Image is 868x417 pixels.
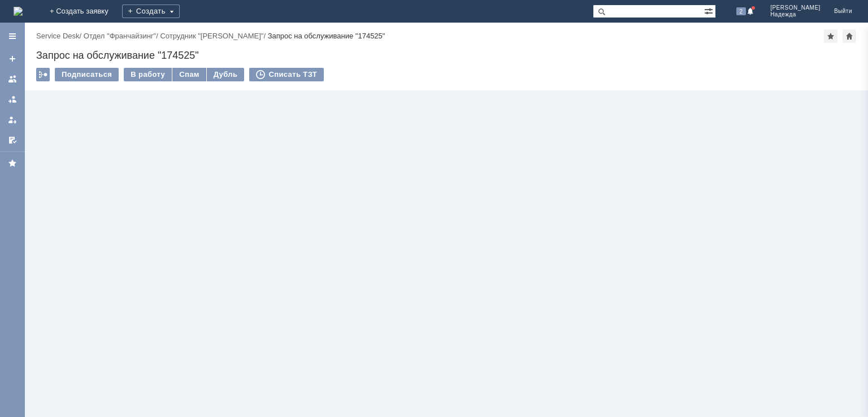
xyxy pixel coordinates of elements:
a: Создать заявку [3,50,21,68]
div: / [160,32,267,40]
span: Расширенный поиск [704,5,715,16]
a: Мои согласования [3,131,21,149]
a: Сотрудник "[PERSON_NAME]" [160,32,263,40]
a: Service Desk [36,32,80,40]
div: Добавить в избранное [824,29,837,43]
div: Создать [122,5,180,18]
div: Запрос на обслуживание "174525" [268,32,385,40]
div: / [36,32,84,40]
img: logo [14,7,23,16]
a: Отдел "Франчайзинг" [84,32,156,40]
a: Заявки на командах [3,70,21,88]
span: 2 [736,7,747,15]
span: Надежда [770,11,821,18]
span: [PERSON_NAME] [770,5,821,11]
div: Сделать домашней страницей [843,29,856,43]
a: Перейти на домашнюю страницу [14,7,23,16]
div: Работа с массовостью [36,68,50,81]
div: Запрос на обслуживание "174525" [36,50,857,61]
a: Заявки в моей ответственности [3,90,21,108]
div: / [84,32,160,40]
a: Мои заявки [3,111,21,129]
